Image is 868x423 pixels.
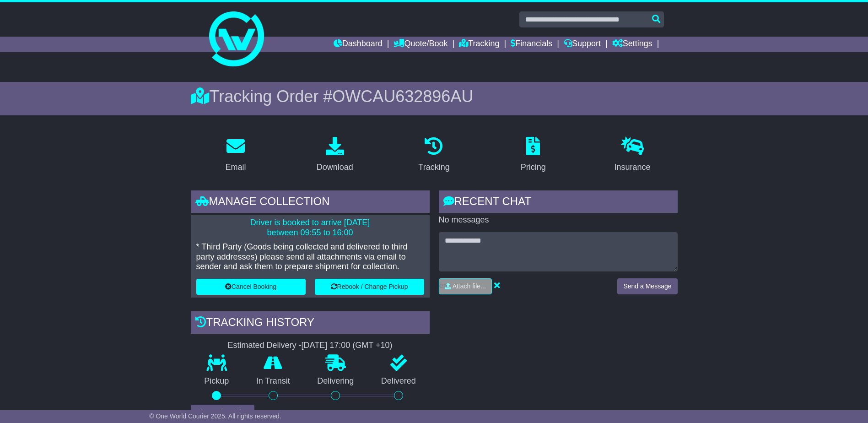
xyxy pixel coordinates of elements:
[609,134,657,177] a: Insurance
[334,37,383,52] a: Dashboard
[196,242,424,272] p: * Third Party (Goods being collected and delivered to third party addresses) please send all atta...
[612,37,652,52] a: Settings
[302,341,393,351] div: [DATE] 17:00 (GMT +10)
[196,218,424,238] p: Driver is booked to arrive [DATE] between 09:55 to 16:00
[191,87,678,106] div: Tracking Order #
[418,161,449,174] div: Tracking
[191,405,254,421] button: View Full Tracking
[311,134,359,177] a: Download
[243,376,304,386] p: In Transit
[225,161,246,174] div: Email
[149,412,281,420] span: © One World Courier 2025. All rights reserved.
[521,161,546,174] div: Pricing
[191,376,243,386] p: Pickup
[515,134,552,177] a: Pricing
[332,87,473,106] span: OWCAU632896AU
[191,311,430,336] div: Tracking history
[439,190,678,215] div: RECENT CHAT
[315,279,424,295] button: Rebook / Change Pickup
[439,215,678,225] p: No messages
[564,37,601,52] a: Support
[617,278,677,294] button: Send a Message
[317,161,353,174] div: Download
[412,134,455,177] a: Tracking
[367,376,430,386] p: Delivered
[196,279,306,295] button: Cancel Booking
[615,161,651,174] div: Insurance
[304,376,368,386] p: Delivering
[394,37,447,52] a: Quote/Book
[511,37,552,52] a: Financials
[191,190,430,215] div: Manage collection
[219,134,252,177] a: Email
[459,37,499,52] a: Tracking
[191,341,430,351] div: Estimated Delivery -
